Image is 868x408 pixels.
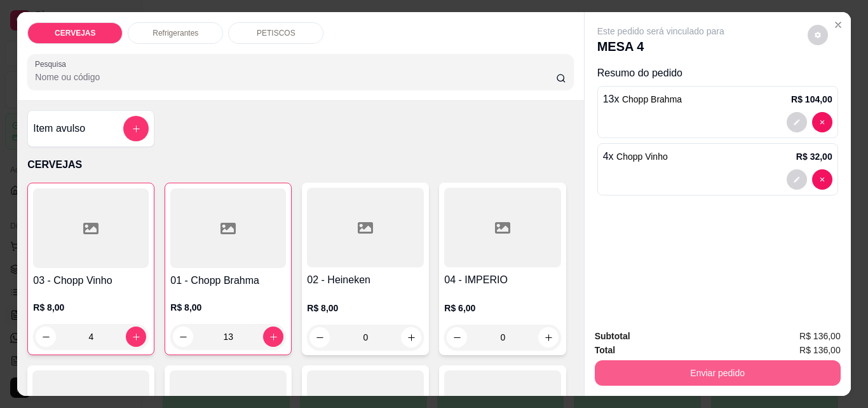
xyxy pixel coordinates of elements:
button: decrease-product-quantity [812,169,832,190]
button: increase-product-quantity [263,327,283,347]
button: decrease-product-quantity [173,327,193,347]
input: Pesquisa [35,71,556,83]
button: increase-product-quantity [401,327,421,348]
strong: Subtotal [595,331,630,341]
h4: 01 - Chopp Brahma [170,273,286,288]
p: R$ 8,00 [170,301,286,314]
p: MESA 4 [597,38,724,55]
p: R$ 8,00 [33,301,149,314]
p: 13 x [603,92,682,107]
button: decrease-product-quantity [36,327,56,347]
p: R$ 6,00 [444,302,561,314]
button: increase-product-quantity [126,327,146,347]
button: decrease-product-quantity [447,327,467,348]
button: Enviar pedido [595,360,841,386]
strong: Total [595,345,615,355]
button: decrease-product-quantity [808,25,828,45]
p: 4 x [603,149,668,164]
p: CERVEJAS [27,157,573,172]
button: decrease-product-quantity [309,327,330,348]
span: Chopp Vinho [616,151,668,162]
p: Refrigerantes [153,28,198,38]
h4: Item avulso [33,121,85,136]
button: Close [828,15,848,35]
h4: 03 - Chopp Vinho [33,273,149,288]
button: decrease-product-quantity [787,112,807,132]
p: R$ 104,00 [791,93,832,106]
label: Pesquisa [35,59,71,69]
span: R$ 136,00 [799,329,841,343]
p: R$ 32,00 [796,150,832,163]
p: R$ 8,00 [307,302,424,314]
p: Resumo do pedido [597,66,838,81]
p: PETISCOS [257,28,295,38]
h4: 02 - Heineken [307,272,424,288]
button: decrease-product-quantity [812,112,832,132]
p: Este pedido será vinculado para [597,25,724,38]
button: decrease-product-quantity [787,169,807,190]
span: R$ 136,00 [799,343,841,357]
span: Chopp Brahma [622,94,682,104]
h4: 04 - IMPERIO [444,272,561,288]
p: CERVEJAS [55,28,95,38]
button: add-separate-item [123,116,149,141]
button: increase-product-quantity [538,327,559,348]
